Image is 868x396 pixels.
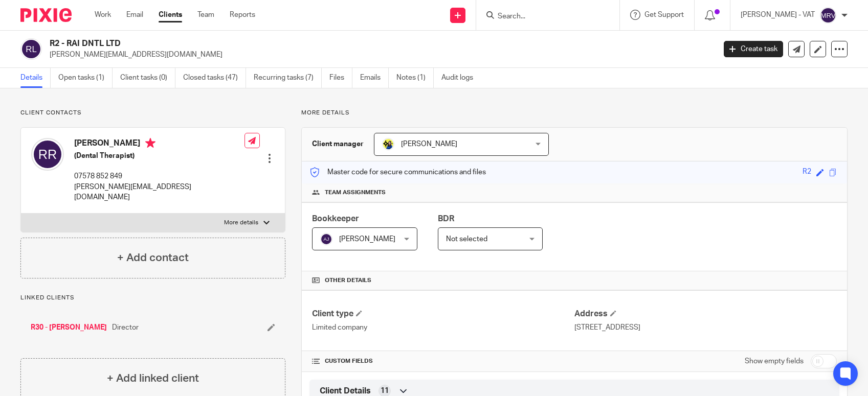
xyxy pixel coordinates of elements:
p: Master code for secure communications and files [309,167,486,177]
p: Limited company [312,322,574,333]
h5: (Dental Therapist) [74,151,244,161]
img: svg%3E [820,7,836,24]
span: BDR [438,215,454,223]
span: [PERSON_NAME] [339,236,395,243]
span: Bookkeeper [312,215,359,223]
a: Client tasks (0) [120,68,175,88]
h4: Address [574,309,837,319]
a: Reports [230,10,255,20]
span: Get Support [644,11,684,18]
a: Files [329,68,352,88]
h4: Client type [312,309,574,319]
img: Bobo-Starbridge%201.jpg [382,138,394,150]
a: R30 - [PERSON_NAME] [31,322,107,333]
a: Audit logs [441,68,481,88]
span: 11 [381,386,389,396]
label: Show empty fields [745,356,804,366]
a: Create task [724,41,783,57]
h2: R2 - RAI DNTL LTD [50,38,576,49]
h4: CUSTOM FIELDS [312,357,574,365]
p: [STREET_ADDRESS] [574,322,837,333]
a: Recurring tasks (7) [254,68,322,88]
div: R2 [803,167,811,178]
p: [PERSON_NAME][EMAIL_ADDRESS][DOMAIN_NAME] [50,50,708,60]
a: Team [197,10,214,20]
h3: Client manager [312,139,364,149]
span: Director [112,322,139,333]
span: Not selected [446,236,487,243]
h4: + Add contact [117,250,189,266]
h4: + Add linked client [107,370,199,386]
img: Pixie [20,8,72,22]
a: Emails [360,68,389,88]
a: Notes (1) [396,68,434,88]
p: Linked clients [20,294,285,302]
h4: [PERSON_NAME] [74,138,244,151]
p: 07578 852 849 [74,171,244,181]
input: Search [497,12,589,21]
img: svg%3E [31,138,64,171]
span: Other details [325,276,371,285]
a: Work [95,10,111,20]
span: [PERSON_NAME] [401,141,457,148]
span: Team assignments [325,189,386,197]
a: Email [126,10,143,20]
a: Closed tasks (47) [183,68,246,88]
a: Details [20,68,51,88]
img: svg%3E [20,38,42,60]
p: [PERSON_NAME] - VAT [741,10,815,20]
p: Client contacts [20,109,285,117]
p: More details [224,219,258,227]
p: [PERSON_NAME][EMAIL_ADDRESS][DOMAIN_NAME] [74,182,244,203]
a: Open tasks (1) [58,68,113,88]
a: Clients [159,10,182,20]
img: svg%3E [320,233,332,245]
i: Primary [145,138,155,148]
p: More details [301,109,848,117]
